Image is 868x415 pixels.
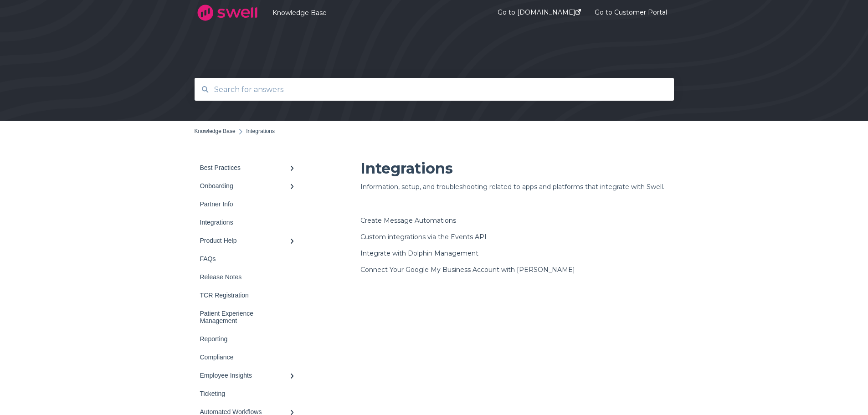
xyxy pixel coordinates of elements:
a: FAQs [195,250,304,268]
a: TCR Registration [195,286,304,304]
div: FAQs [200,255,289,262]
div: Integrations [200,219,289,226]
a: Integrate with Dolphin Management [360,249,478,257]
h1: Integrations [360,159,674,179]
div: Best Practices [200,164,289,171]
a: Product Help [195,231,304,250]
a: Onboarding [195,177,304,195]
a: Release Notes [195,268,304,286]
div: Reporting [200,335,289,343]
a: Create Message Automations [360,216,456,225]
a: Connect Your Google My Business Account with [PERSON_NAME] [360,266,575,274]
a: Reporting [195,330,304,348]
div: Employee Insights [200,372,289,379]
a: Knowledge Base [195,128,236,134]
a: Knowledge Base [272,9,470,17]
img: company logo [195,1,261,24]
input: Search for answers [209,80,660,99]
div: Product Help [200,237,289,244]
a: Integrations [195,213,304,231]
a: Best Practices [195,159,304,177]
a: Employee Insights [195,366,304,384]
h6: Information, setup, and troubleshooting related to apps and platforms that integrate with Swell. [360,181,674,202]
a: Custom integrations via the Events API [360,233,487,241]
div: TCR Registration [200,292,289,299]
div: Partner Info [200,200,289,208]
div: Release Notes [200,273,289,281]
span: Integrations [246,128,275,134]
div: Compliance [200,354,289,361]
a: Partner Info [195,195,304,213]
div: Ticketing [200,390,289,397]
div: Patient Experience Management [200,310,289,324]
div: Onboarding [200,182,289,190]
a: Compliance [195,348,304,366]
a: Ticketing [195,384,304,403]
a: Patient Experience Management [195,304,304,330]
